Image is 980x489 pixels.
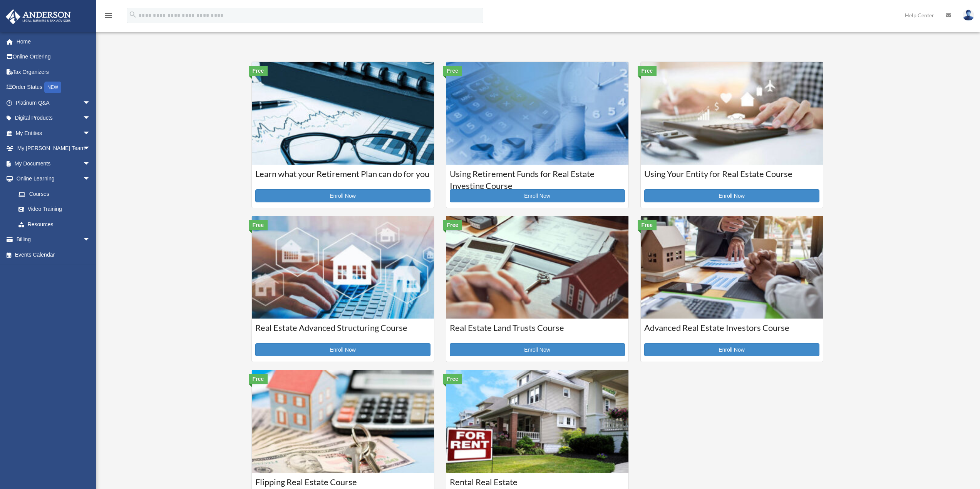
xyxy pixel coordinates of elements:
[644,322,819,341] h3: Advanced Real Estate Investors Course
[104,13,113,20] a: menu
[249,220,268,230] div: Free
[255,322,431,341] h3: Real Estate Advanced Structuring Course
[5,64,102,80] a: Tax Organizers
[443,66,462,76] div: Free
[83,110,98,126] span: arrow_drop_down
[5,141,102,156] a: My [PERSON_NAME] Teamarrow_drop_down
[5,110,102,126] a: Digital Productsarrow_drop_down
[638,220,657,230] div: Free
[11,202,102,217] a: Video Training
[5,34,102,49] a: Home
[450,168,625,187] h3: Using Retirement Funds for Real Estate Investing Course
[255,189,431,202] a: Enroll Now
[5,171,102,187] a: Online Learningarrow_drop_down
[450,189,625,202] a: Enroll Now
[249,374,268,384] div: Free
[5,247,102,262] a: Events Calendar
[963,10,974,21] img: User Pic
[5,95,102,110] a: Platinum Q&Aarrow_drop_down
[83,171,98,187] span: arrow_drop_down
[3,9,73,24] img: Anderson Advisors Platinum Portal
[450,322,625,341] h3: Real Estate Land Trusts Course
[83,95,98,111] span: arrow_drop_down
[83,232,98,248] span: arrow_drop_down
[129,10,137,19] i: search
[638,66,657,76] div: Free
[5,125,102,141] a: My Entitiesarrow_drop_down
[450,343,625,356] a: Enroll Now
[443,220,462,230] div: Free
[83,156,98,172] span: arrow_drop_down
[644,168,819,187] h3: Using Your Entity for Real Estate Course
[255,168,431,187] h3: Learn what your Retirement Plan can do for you
[44,82,61,93] div: NEW
[5,49,102,65] a: Online Ordering
[644,189,819,202] a: Enroll Now
[5,232,102,247] a: Billingarrow_drop_down
[11,217,102,232] a: Resources
[443,374,462,384] div: Free
[5,156,102,171] a: My Documentsarrow_drop_down
[83,125,98,141] span: arrow_drop_down
[11,186,98,202] a: Courses
[249,66,268,76] div: Free
[644,343,819,356] a: Enroll Now
[5,80,102,95] a: Order StatusNEW
[83,141,98,157] span: arrow_drop_down
[255,343,431,356] a: Enroll Now
[104,11,113,20] i: menu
